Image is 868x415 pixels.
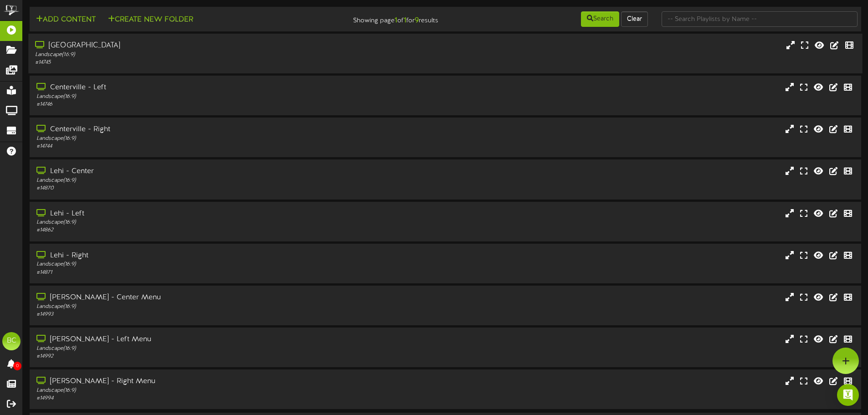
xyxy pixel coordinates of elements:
[36,269,369,277] div: # 14871
[36,124,369,135] div: Centerville - Right
[105,14,196,26] button: Create New Folder
[36,251,369,261] div: Lehi - Right
[36,209,369,219] div: Lehi - Left
[306,10,445,26] div: Showing page of for results
[837,384,859,406] div: Open Intercom Messenger
[36,303,369,311] div: Landscape ( 16:9 )
[13,362,21,370] span: 0
[36,292,369,303] div: [PERSON_NAME] - Center Menu
[36,184,369,192] div: # 14870
[36,311,369,318] div: # 14993
[36,93,369,101] div: Landscape ( 16:9 )
[404,16,406,25] strong: 1
[36,135,369,143] div: Landscape ( 16:9 )
[36,177,369,184] div: Landscape ( 16:9 )
[33,14,98,26] button: Add Content
[35,41,369,51] div: [GEOGRAPHIC_DATA]
[36,395,369,402] div: # 14994
[581,11,619,27] button: Search
[36,82,369,93] div: Centerville - Left
[36,219,369,226] div: Landscape ( 16:9 )
[36,226,369,234] div: # 14862
[36,101,369,108] div: # 14746
[36,376,369,387] div: [PERSON_NAME] - Right Menu
[2,332,21,350] div: BC
[35,51,369,59] div: Landscape ( 16:9 )
[35,59,369,67] div: # 14745
[36,166,369,177] div: Lehi - Center
[36,345,369,353] div: Landscape ( 16:9 )
[415,16,419,25] strong: 9
[36,143,369,150] div: # 14744
[36,261,369,268] div: Landscape ( 16:9 )
[36,334,369,345] div: [PERSON_NAME] - Left Menu
[36,353,369,360] div: # 14992
[36,387,369,395] div: Landscape ( 16:9 )
[621,11,648,27] button: Clear
[395,16,397,25] strong: 1
[662,11,858,27] input: -- Search Playlists by Name --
